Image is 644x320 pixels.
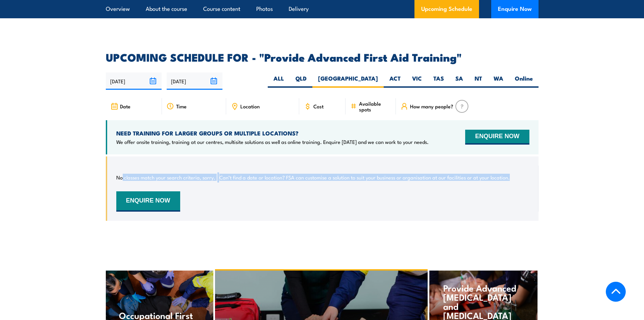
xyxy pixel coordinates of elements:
span: Location [240,103,260,109]
p: Can’t find a date or location? FSA can customise a solution to suit your business or organisation... [219,174,510,181]
p: We offer onsite training, training at our centres, multisite solutions as well as online training... [116,138,429,145]
p: No classes match your search criteria, sorry. [116,174,215,181]
label: VIC [406,74,428,88]
input: To date [167,72,222,90]
h2: UPCOMING SCHEDULE FOR - "Provide Advanced First Aid Training" [106,52,539,62]
span: How many people? [410,103,453,109]
button: ENQUIRE NOW [465,130,529,145]
label: QLD [290,74,312,88]
label: SA [450,74,469,88]
span: Time [176,103,187,109]
span: Cost [313,103,324,109]
label: [GEOGRAPHIC_DATA] [312,74,384,88]
label: Online [509,74,539,88]
input: From date [106,72,162,90]
h4: NEED TRAINING FOR LARGER GROUPS OR MULTIPLE LOCATIONS? [116,129,429,137]
label: ACT [384,74,406,88]
label: TAS [428,74,450,88]
label: WA [488,74,509,88]
label: ALL [268,74,290,88]
span: Available spots [359,101,391,112]
button: ENQUIRE NOW [116,191,180,212]
label: NT [469,74,488,88]
span: Date [120,103,130,109]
